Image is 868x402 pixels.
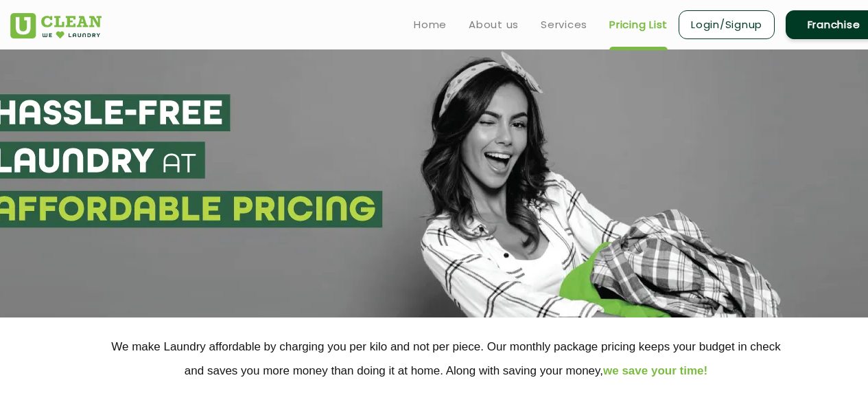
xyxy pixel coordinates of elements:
span: we save your time! [603,364,707,377]
a: Login/Signup [679,10,775,39]
a: About us [469,16,519,33]
img: UClean Laundry and Dry Cleaning [10,13,102,38]
a: Pricing List [609,16,668,33]
a: Home [414,16,447,33]
a: Services [541,16,587,33]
